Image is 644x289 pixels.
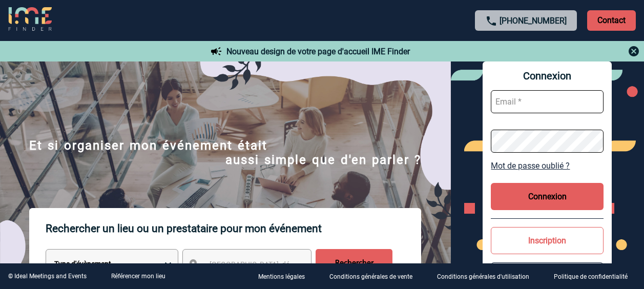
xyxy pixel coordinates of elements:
[491,70,604,82] span: Connexion
[250,272,321,281] a: Mentions légales
[8,273,87,280] div: © Ideal Meetings and Events
[491,183,604,210] button: Connexion
[429,272,546,281] a: Conditions générales d'utilisation
[329,274,412,281] p: Conditions générales de vente
[546,272,644,281] a: Politique de confidentialité
[491,90,604,113] input: Email *
[321,272,429,281] a: Conditions générales de vente
[46,208,421,249] p: Rechercher un lieu ou un prestataire pour mon événement
[111,273,165,280] a: Référencer mon lieu
[316,249,392,278] input: Rechercher
[485,15,497,27] img: call-24-px.png
[491,161,604,171] a: Mot de passe oublié ?
[500,16,567,26] a: [PHONE_NUMBER]
[554,274,628,281] p: Politique de confidentialité
[258,274,305,281] p: Mentions légales
[491,227,604,254] button: Inscription
[587,10,636,31] p: Contact
[210,260,352,269] span: [GEOGRAPHIC_DATA], département, région...
[437,274,529,281] p: Conditions générales d'utilisation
